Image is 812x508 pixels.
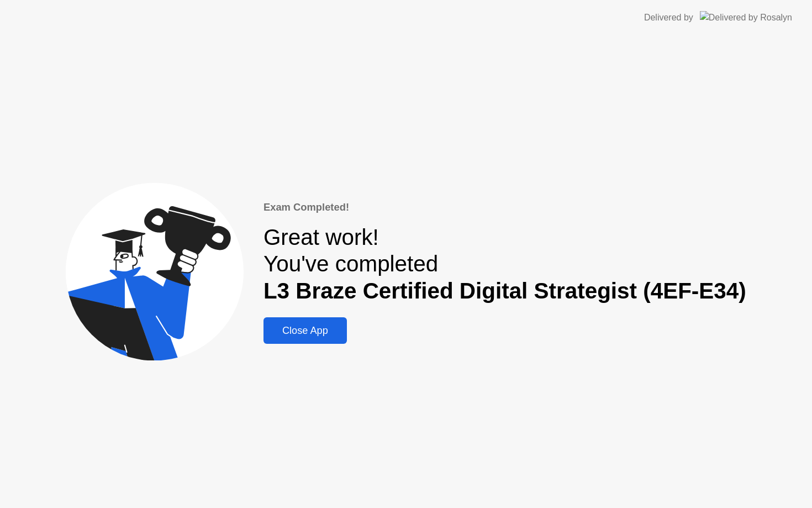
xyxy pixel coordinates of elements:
div: Close App [267,325,344,337]
button: Close App [263,317,347,344]
b: L3 Braze Certified Digital Strategist (4EF-E34) [263,278,746,303]
div: Exam Completed! [263,200,746,215]
div: Great work! You've completed [263,224,746,305]
img: Delivered by Rosalyn [700,11,792,24]
div: Delivered by [644,11,693,24]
